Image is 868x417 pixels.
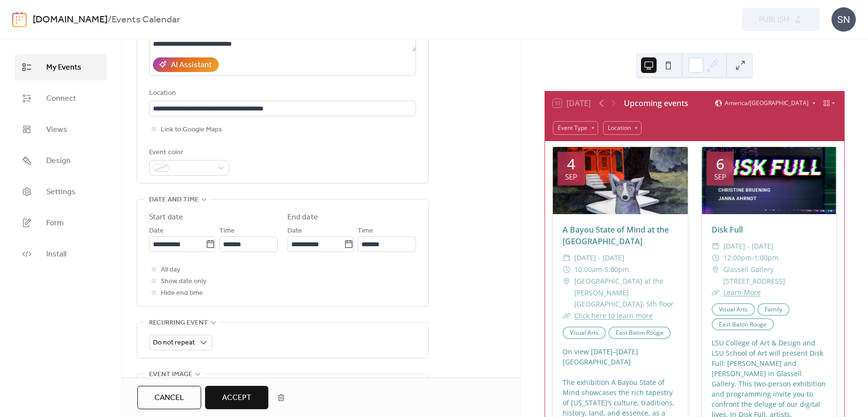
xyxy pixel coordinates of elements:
div: ​ [563,310,570,322]
span: Time [358,225,373,237]
a: Design [15,147,107,174]
span: Design [46,155,71,167]
div: 4 [567,157,575,171]
div: 6 [716,157,724,171]
span: Date and time [149,194,199,206]
div: SN [831,7,856,32]
div: ​ [563,252,570,264]
a: [DOMAIN_NAME] [33,11,108,29]
img: logo [12,12,27,27]
span: 10:00am [574,264,602,275]
b: Events Calendar [112,11,180,29]
a: Disk Full [712,224,743,235]
span: - [752,252,754,264]
a: Views [15,116,107,143]
button: Accept [205,386,268,409]
span: Accept [222,392,251,404]
button: Cancel [137,386,201,409]
div: ​ [712,287,719,298]
span: Hide end time [161,288,203,299]
span: [DATE] - [DATE] [723,240,774,252]
span: Show date only [161,276,207,288]
div: End date [287,212,318,223]
a: A Bayou State of Mind at the [GEOGRAPHIC_DATA] [563,224,669,247]
span: Time [219,225,235,237]
a: Learn More [723,288,761,297]
span: [DATE] - [DATE] [574,252,624,264]
span: Views [46,124,67,136]
span: Do not repeat [153,336,195,349]
span: Date [149,225,164,237]
div: ​ [563,264,570,275]
span: 12:00pm [723,252,752,264]
a: My Events [15,54,107,80]
div: ​ [712,252,719,264]
span: Recurring event [149,317,208,329]
span: 5:00pm [604,264,629,275]
div: AI Assistant [171,59,212,71]
div: ​ [712,240,719,252]
div: ​ [563,275,570,287]
span: - [602,264,604,275]
div: Sep [565,173,577,181]
span: Glassell Gallery [STREET_ADDRESS] [723,264,827,287]
span: Event image [149,369,192,381]
b: / [108,11,112,29]
div: Sep [714,173,726,181]
span: All day [161,264,180,276]
div: Location [149,88,414,99]
span: Connect [46,93,76,105]
span: Cancel [154,392,184,404]
a: Settings [15,179,107,205]
a: Click here to learn more [574,311,653,320]
a: Form [15,210,107,236]
span: [GEOGRAPHIC_DATA] at the [PERSON_NAME][GEOGRAPHIC_DATA], 5th floor [574,275,678,310]
span: Install [46,249,66,260]
a: Install [15,241,107,267]
span: Date [287,225,302,237]
span: My Events [46,62,81,73]
span: Link to Google Maps [161,124,222,136]
span: 1:00pm [754,252,778,264]
div: Start date [149,212,183,223]
span: Settings [46,186,75,198]
button: AI Assistant [153,57,219,72]
div: Upcoming events [624,97,688,109]
span: Form [46,218,64,229]
span: America/[GEOGRAPHIC_DATA] [725,100,809,106]
a: Connect [15,85,107,111]
div: ​ [712,264,719,275]
div: Event color [149,147,227,159]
